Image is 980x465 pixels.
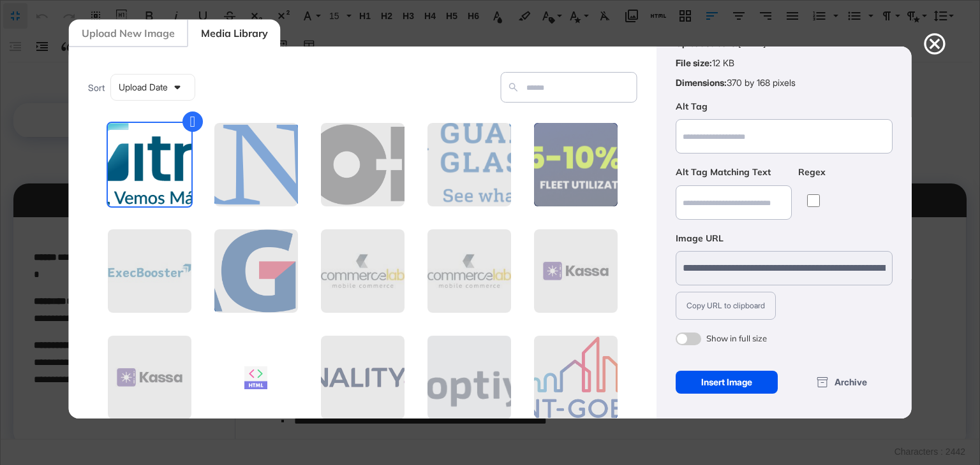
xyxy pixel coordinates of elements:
[188,20,281,47] div: Media Library
[69,20,188,47] div: Upload New Image
[791,371,893,394] div: Archive
[675,57,711,68] strong: File size:
[675,166,791,179] label: Alt Tag Matching Text
[675,292,775,320] button: Copy URL to clipboard
[111,75,195,100] div: Upload Date
[88,81,105,94] span: Sort
[675,58,892,68] li: 12 KB
[675,371,778,394] div: Insert Image
[798,166,828,179] label: Regex
[675,77,726,88] strong: Dimensions:
[706,333,766,345] div: Show in full size
[675,101,892,113] label: Alt Tag
[675,232,892,245] label: Image URL
[675,78,892,88] li: 370 by 168 pixels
